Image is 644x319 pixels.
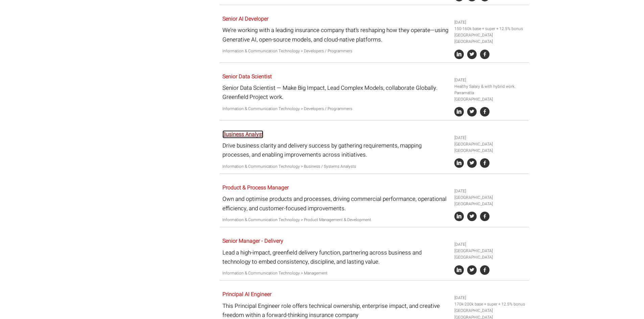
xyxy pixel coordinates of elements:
li: [DATE] [454,135,527,141]
li: [DATE] [454,295,527,301]
p: Lead a high-impact, greenfield delivery function, partnering across business and technology to em... [222,248,449,266]
p: Information & Communication Technology > Business / Systems Analysts [222,163,449,170]
a: Senior Manager - Delivery [222,237,283,245]
li: [GEOGRAPHIC_DATA] [GEOGRAPHIC_DATA] [454,248,527,261]
p: Information & Communication Technology > Product Management & Development [222,217,449,223]
li: Parramatta [GEOGRAPHIC_DATA] [454,90,527,103]
li: Healthy Salary & with hybrid work. [454,83,527,90]
li: [DATE] [454,188,527,194]
li: [GEOGRAPHIC_DATA] [GEOGRAPHIC_DATA] [454,194,527,207]
a: Product & Process Manager [222,184,289,192]
li: [GEOGRAPHIC_DATA] [GEOGRAPHIC_DATA] [454,141,527,154]
p: Own and optimise products and processes, driving commercial performance, operational efficiency, ... [222,194,449,213]
li: [DATE] [454,77,527,83]
p: We’re working with a leading insurance company that’s reshaping how they operate—using Generative... [222,26,449,44]
li: [DATE] [454,19,527,26]
li: [DATE] [454,241,527,248]
a: Senior Data Scientist [222,73,272,81]
p: Information & Communication Technology > Management [222,270,449,276]
a: Principal AI Engineer [222,290,271,298]
p: Information & Communication Technology > Developers / Programmers [222,48,449,54]
p: Drive business clarity and delivery success by gathering requirements, mapping processes, and ena... [222,141,449,159]
li: [GEOGRAPHIC_DATA] [GEOGRAPHIC_DATA] [454,32,527,45]
a: Business Analyst [222,130,263,138]
li: 170k-200k base + super + 12.5% bonus [454,301,527,308]
a: Senior AI Developer [222,15,268,23]
p: Information & Communication Technology > Developers / Programmers [222,106,449,112]
p: Senior Data Scientist — Make Big Impact, Lead Complex Models, collaborate Globally. Greenfield Pr... [222,83,449,102]
li: 150-160k base + super + 12.5% bonus [454,26,527,32]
